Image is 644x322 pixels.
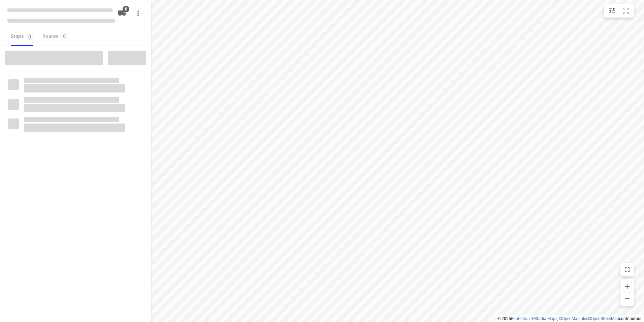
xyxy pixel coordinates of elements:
[562,316,588,321] a: OpenMapTiles
[497,316,641,321] li: © 2025 , © , © © contributors
[604,4,634,18] div: small contained button group
[591,316,619,321] a: OpenStreetMap
[511,316,530,321] a: Routetitan
[535,316,557,321] a: Stadia Maps
[605,4,619,18] button: Map settings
